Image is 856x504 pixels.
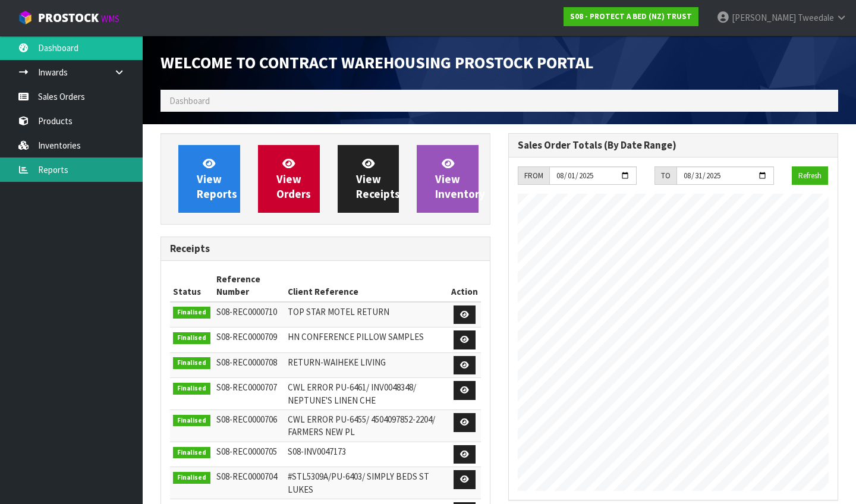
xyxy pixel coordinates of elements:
[288,382,416,405] span: CWL ERROR PU-6461/ INV0048348/ NEPTUNE'S LINEN CHE
[518,166,549,185] div: FROM
[435,156,485,201] span: View Inventory
[213,270,285,302] th: Reference Number
[798,12,834,23] span: Tweedale
[18,10,33,25] img: cube-alt.png
[101,13,119,24] small: WMS
[288,306,389,317] span: TOP STAR MOTEL RETURN
[173,307,210,319] span: Finalised
[518,140,829,151] h3: Sales Order Totals (By Date Range)
[216,414,277,425] span: S08-REC0000706
[356,156,400,201] span: View Receipts
[288,414,435,437] span: CWL ERROR PU-6455/ 4504097852-2204/ FARMERS NEW PL
[173,415,210,427] span: Finalised
[338,145,399,213] a: ViewReceipts
[169,95,210,106] span: Dashboard
[216,471,277,482] span: S08-REC0000704
[216,357,277,368] span: S08-REC0000708
[288,331,424,342] span: HN CONFERENCE PILLOW SAMPLES
[216,382,277,393] span: S08-REC0000707
[288,446,346,457] span: S08-INV0047173
[792,166,828,185] button: Refresh
[173,357,210,369] span: Finalised
[216,306,277,317] span: S08-REC0000710
[732,12,796,23] span: [PERSON_NAME]
[417,145,479,213] a: ViewInventory
[173,383,210,395] span: Finalised
[216,446,277,457] span: S08-REC0000705
[285,270,448,302] th: Client Reference
[160,52,594,73] span: Welcome to Contract Warehousing ProStock Portal
[276,156,311,201] span: View Orders
[570,11,692,21] strong: S08 - PROTECT A BED (NZ) TRUST
[173,472,210,484] span: Finalised
[288,471,429,494] span: #STL5309A/PU-6403/ SIMPLY BEDS ST LUKES
[216,331,277,342] span: S08-REC0000709
[448,270,481,302] th: Action
[38,10,99,26] span: ProStock
[178,145,240,213] a: ViewReports
[288,357,386,368] span: RETURN-WAIHEKE LIVING
[170,243,481,254] h3: Receipts
[197,156,237,201] span: View Reports
[173,447,210,459] span: Finalised
[654,166,676,185] div: TO
[258,145,320,213] a: ViewOrders
[173,332,210,344] span: Finalised
[170,270,213,302] th: Status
